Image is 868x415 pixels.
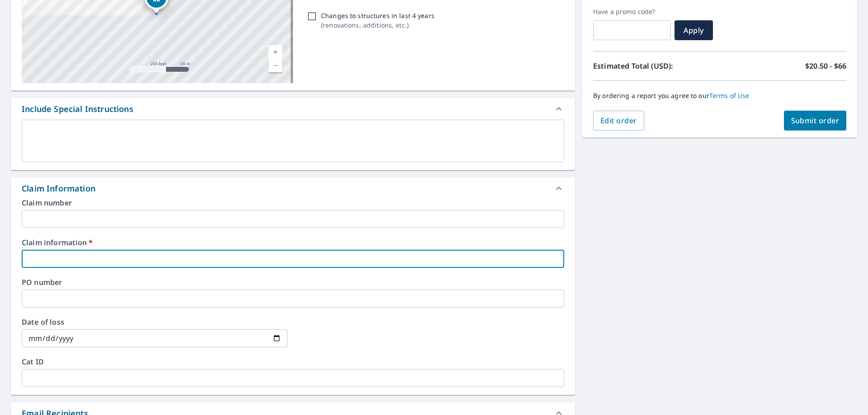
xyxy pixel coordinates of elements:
p: Estimated Total (USD): [593,61,720,71]
div: Claim Information [11,177,575,199]
label: Claim information [22,239,564,246]
label: Cat ID [22,358,564,365]
span: Edit order [600,116,637,126]
p: By ordering a report you agree to our [593,92,846,100]
label: Date of loss [22,318,288,326]
span: Apply [682,25,706,35]
div: Include Special Instructions [22,103,133,115]
p: $20.50 - $66 [805,61,846,71]
p: ( renovations, additions, etc. ) [321,20,434,30]
button: Apply [675,20,713,40]
a: Current Level 17, Zoom In [269,45,282,59]
span: Submit order [791,116,840,126]
div: Claim Information [22,182,95,195]
label: Have a promo code? [593,8,671,16]
div: Include Special Instructions [11,98,575,120]
button: Submit order [784,111,847,131]
button: Edit order [593,111,644,131]
label: PO number [22,279,564,286]
a: Current Level 17, Zoom Out [269,59,282,72]
label: Claim number [22,199,564,206]
a: Terms of Use [709,91,750,100]
p: Changes to structures in last 4 years [321,11,434,20]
